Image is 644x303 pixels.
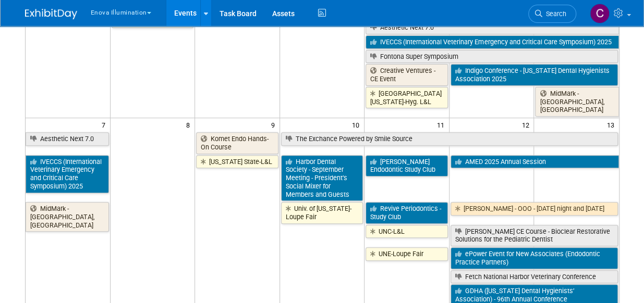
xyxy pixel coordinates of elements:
a: Creative Ventures - CE Event [366,64,448,85]
a: AMED 2025 Annual Session [451,155,619,169]
span: 9 [270,118,280,131]
a: UNE-Loupe Fair [366,247,448,261]
a: MidMark - [GEOGRAPHIC_DATA], [GEOGRAPHIC_DATA] [535,87,618,117]
span: 10 [351,118,364,131]
img: ExhibitDay [25,9,77,19]
a: IVECCS (International Veterinary Emergency and Critical Care Symposium) 2025 [366,35,618,49]
a: MidMark - [GEOGRAPHIC_DATA], [GEOGRAPHIC_DATA] [26,202,109,232]
a: Harbor Dental Society - September Meeting - President’s Social Mixer for Members and Guests [281,155,363,201]
a: [PERSON_NAME] - OOO - [DATE] night and [DATE] [451,202,618,216]
a: Revive Periodontics - Study Club [366,202,448,223]
a: Indigo Conference - [US_STATE] Dental Hygienists Association 2025 [451,64,618,85]
a: The Exchance Powered by Smile Source [281,132,618,146]
a: IVECCS (International Veterinary Emergency and Critical Care Symposium) 2025 [26,155,109,193]
img: Coley McClendon [590,4,610,23]
a: UNC-L&L [366,225,448,238]
a: [GEOGRAPHIC_DATA][US_STATE]-Hyg. L&L [366,87,448,108]
a: [PERSON_NAME] Endodontic Study Club [366,155,448,176]
a: Fetch National Harbor Veterinary Conference [451,270,618,284]
a: Komet Endo Hands-On Course [196,132,278,154]
span: Search [542,10,566,18]
a: Aesthetic Next 7.0 [26,132,109,146]
a: ePower Event for New Associates (Endodontic Practice Partners) [451,247,618,269]
a: Fontona Super Symposium [366,50,617,64]
a: Search [528,5,576,23]
a: Univ. of [US_STATE]-Loupe Fair [281,202,363,223]
span: 7 [101,118,110,131]
a: Aesthetic Next 7.0 [366,21,618,34]
span: 13 [606,118,619,131]
a: [PERSON_NAME] CE Course - Bioclear Restorative Solutions for the Pediatric Dentist [451,225,618,246]
a: [US_STATE] State-L&L [196,155,278,169]
span: 12 [520,118,533,131]
span: 11 [436,118,449,131]
span: 8 [185,118,195,131]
